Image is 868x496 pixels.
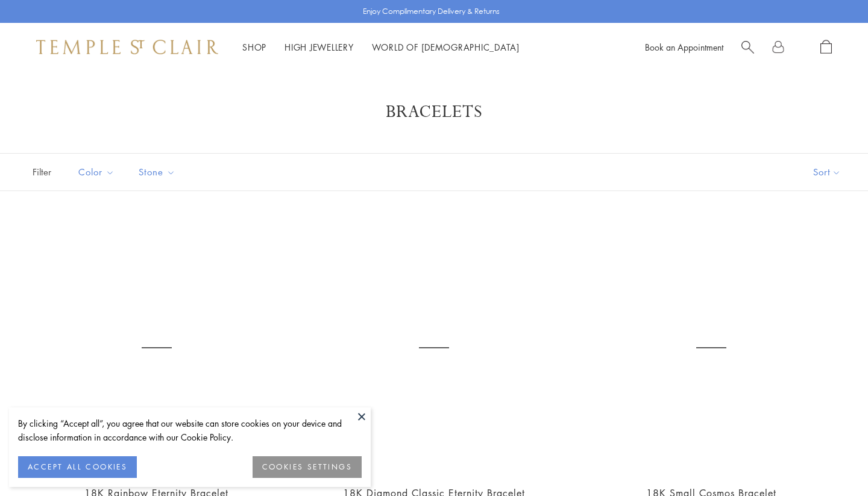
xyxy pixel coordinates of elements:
[645,41,723,53] a: Book an Appointment
[363,5,500,17] p: Enjoy Complimentary Delivery & Returns
[285,41,354,53] a: High JewelleryHigh Jewellery
[36,40,218,54] img: Temple St. Clair
[18,456,137,478] button: ACCEPT ALL COOKIES
[30,221,283,474] a: 18K Rainbow Eternity Bracelet
[72,165,124,180] span: Color
[585,221,838,474] a: B41824-COSMOSM
[307,221,561,474] a: 18K Diamond Classic Eternity Bracelet
[69,159,124,186] button: Color
[808,439,856,484] iframe: Gorgias live chat messenger
[253,456,362,478] button: COOKIES SETTINGS
[18,416,362,444] div: By clicking “Accept all”, you agree that our website can store cookies on your device and disclos...
[242,40,520,55] nav: Main navigation
[242,41,266,53] a: ShopShop
[130,159,184,186] button: Stone
[133,165,184,180] span: Stone
[372,41,520,53] a: World of [DEMOGRAPHIC_DATA]World of [DEMOGRAPHIC_DATA]
[48,101,820,123] h1: Bracelets
[820,40,832,55] a: Open Shopping Bag
[786,154,868,190] button: Show sort by
[741,40,754,55] a: Search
